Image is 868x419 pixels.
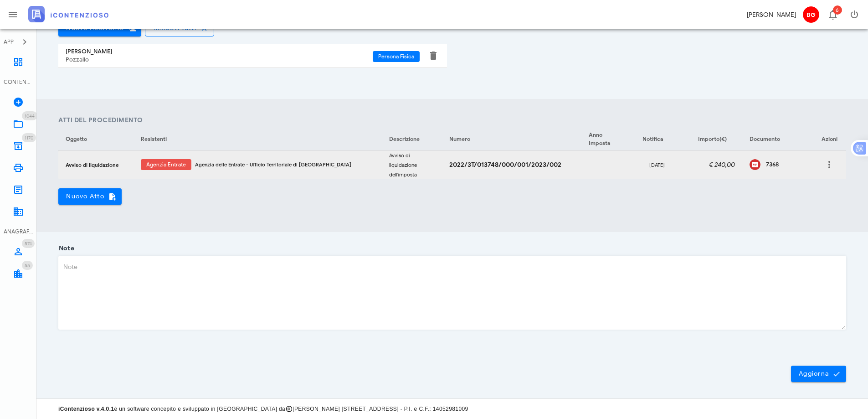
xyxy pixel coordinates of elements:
div: Clicca per aprire un'anteprima del file o scaricarlo [766,161,805,168]
span: Distintivo [22,111,37,120]
div: CONTENZIOSO [4,78,33,86]
th: Anno Imposta: Non ordinato. Attiva per ordinare in ordine crescente. [581,129,632,150]
button: Elimina [428,50,439,61]
span: 1170 [25,135,33,141]
div: 7368 [766,161,805,168]
button: Nuovo Atto [58,188,122,205]
th: Notifica: Non ordinato. Attiva per ordinare in ordine crescente. [632,129,682,150]
span: Distintivo [833,5,842,15]
span: Notifica [642,135,663,142]
span: Distintivo [22,133,36,142]
h4: Atti del Procedimento [58,115,846,125]
em: € 240,00 [709,161,735,169]
label: Note [56,244,74,253]
span: 1044 [25,113,35,119]
th: Oggetto: Non ordinato. Attiva per ordinare in ordine crescente. [58,129,134,150]
div: Agenzia delle Entrate - Ufficio Territoriale di [GEOGRAPHIC_DATA] [195,161,374,168]
div: [PERSON_NAME] [66,48,373,55]
button: Aggiorna [791,366,846,382]
small: Avviso di liquidazione dell'imposta [389,152,417,178]
div: Pozzallo [66,56,373,63]
button: Distintivo [822,4,843,26]
th: Descrizione: Non ordinato. Attiva per ordinare in ordine crescente. [382,129,442,150]
th: Numero: Non ordinato. Attiva per ordinare in ordine crescente. [442,129,581,150]
span: Distintivo [22,239,35,248]
span: Nuovo Atto [66,192,114,201]
span: BG [803,6,819,23]
strong: iContenzioso v.4.0.1 [58,406,114,412]
th: Resistenti [134,129,381,150]
small: Avviso di liquidazione [66,162,119,168]
span: Agenzia Entrate [146,159,186,170]
span: 55 [25,263,30,269]
span: Numero [449,135,470,142]
span: Persona Fisica [378,51,414,62]
span: Importo(€) [698,135,727,142]
span: Descrizione [389,135,420,142]
th: Documento [742,129,812,150]
span: 574 [25,241,32,247]
span: Documento [750,135,780,142]
div: [PERSON_NAME] [747,10,796,20]
img: logo-text-2x.png [28,6,108,22]
span: Aggiorna [798,370,839,378]
span: Azioni [822,135,837,142]
span: Distintivo [22,261,33,270]
span: Oggetto [66,135,87,142]
div: ANAGRAFICA [4,228,33,236]
button: BG [800,4,822,26]
small: [DATE] [649,162,665,168]
th: Azioni [812,129,846,150]
strong: 2022/3T/013748/000/001/2023/002 [449,161,561,169]
th: Importo(€): Non ordinato. Attiva per ordinare in ordine crescente. [682,129,742,150]
span: Resistenti [141,135,167,142]
div: Clicca per aprire un'anteprima del file o scaricarlo [750,159,760,170]
span: Anno Imposta [589,131,611,146]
